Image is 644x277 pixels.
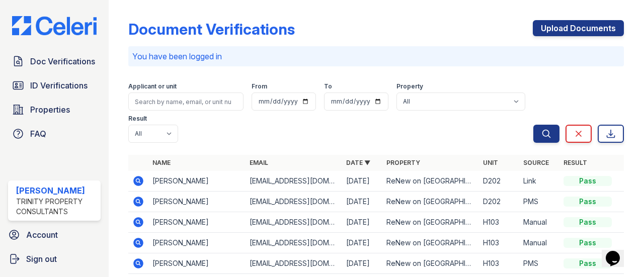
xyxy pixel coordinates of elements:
a: Property [386,159,420,166]
td: Manual [519,212,559,233]
td: [DATE] [342,233,382,253]
label: From [252,82,267,90]
span: FAQ [30,128,46,140]
img: CE_Logo_Blue-a8612792a0a2168367f1c8372b55b34899dd931a85d93a1a3d3e32e68fde9ad4.png [4,16,105,35]
td: [DATE] [342,171,382,192]
a: Date ▼ [346,159,370,166]
td: [EMAIL_ADDRESS][DOMAIN_NAME] [246,171,342,192]
td: H103 [479,233,519,253]
div: Pass [563,197,612,207]
td: ReNew on [GEOGRAPHIC_DATA] [382,233,479,253]
span: ID Verifications [30,79,88,91]
td: [PERSON_NAME] [148,253,245,274]
a: Properties [8,100,101,120]
input: Search by name, email, or unit number [128,93,244,111]
a: Sign out [4,249,105,269]
span: Account [26,229,58,241]
label: To [324,82,332,90]
iframe: chat widget [602,237,634,267]
a: Email [250,159,268,166]
td: [EMAIL_ADDRESS][DOMAIN_NAME] [246,253,342,274]
td: [EMAIL_ADDRESS][DOMAIN_NAME] [246,212,342,233]
div: Document Verifications [128,20,295,38]
td: ReNew on [GEOGRAPHIC_DATA] [382,192,479,212]
td: [PERSON_NAME] [148,192,245,212]
td: [PERSON_NAME] [148,171,245,192]
td: [DATE] [342,212,382,233]
td: Manual [519,233,559,253]
td: [DATE] [342,192,382,212]
td: [EMAIL_ADDRESS][DOMAIN_NAME] [246,233,342,253]
div: [PERSON_NAME] [16,184,97,197]
span: Properties [30,104,70,116]
td: Link [519,171,559,192]
div: Pass [563,176,612,186]
td: [PERSON_NAME] [148,233,245,253]
a: Name [152,159,171,166]
td: H103 [479,253,519,274]
label: Property [396,82,423,90]
div: Pass [563,238,612,248]
a: Result [563,159,587,166]
td: PMS [519,192,559,212]
td: [PERSON_NAME] [148,212,245,233]
label: Applicant or unit [128,82,177,90]
td: PMS [519,253,559,274]
a: Upload Documents [533,20,624,36]
a: Unit [483,159,498,166]
a: Source [523,159,549,166]
td: H103 [479,212,519,233]
span: Doc Verifications [30,55,95,67]
a: ID Verifications [8,75,101,96]
td: D202 [479,171,519,192]
div: Pass [563,217,612,227]
div: Trinity Property Consultants [16,197,97,217]
td: ReNew on [GEOGRAPHIC_DATA] [382,253,479,274]
td: [DATE] [342,253,382,274]
a: Doc Verifications [8,51,101,71]
p: You have been logged in [132,50,620,62]
label: Result [128,115,147,123]
td: ReNew on [GEOGRAPHIC_DATA] [382,171,479,192]
a: FAQ [8,124,101,144]
td: [EMAIL_ADDRESS][DOMAIN_NAME] [246,192,342,212]
td: ReNew on [GEOGRAPHIC_DATA] [382,212,479,233]
span: Sign out [26,253,57,265]
a: Account [4,225,105,245]
td: D202 [479,192,519,212]
div: Pass [563,258,612,268]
